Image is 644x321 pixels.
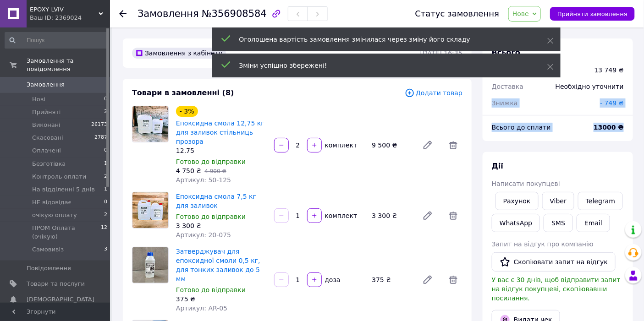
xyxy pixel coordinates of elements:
span: 2 [104,173,107,181]
span: 0 [104,95,107,103]
div: 375 ₴ [176,294,267,304]
span: Артикул: 20-075 [176,231,231,239]
img: Затверджувач для епоксидної смоли 0,5 кг, для тонких заливок до 5 мм [132,247,168,283]
a: Епоксидна смола 7,5 кг для заливок [176,193,256,209]
span: [DEMOGRAPHIC_DATA] [27,295,94,304]
div: Статус замовлення [415,9,500,18]
div: 12.75 [176,146,267,155]
div: Повернутися назад [119,9,127,18]
span: 3 [104,245,107,254]
span: Запит на відгук про компанію [492,240,594,248]
span: Замовлення [138,8,199,19]
div: 3 300 ₴ [176,221,267,230]
span: Написати покупцеві [492,180,560,187]
span: ПРОМ Оплата (очікую) [32,224,101,240]
span: 1 [104,160,107,168]
span: Артикул: 50-125 [176,176,231,184]
span: - 749 ₴ [600,99,624,107]
span: На відділенні 5 днів [32,185,95,194]
span: Знижка [492,99,518,107]
span: Видалити [444,271,462,289]
span: Дії [492,162,503,170]
a: WhatsApp [492,214,540,232]
a: Епоксидна смола 12,75 кг для заливок стільниць прозора [176,120,264,145]
div: комплект [323,211,358,220]
span: Скасовані [32,134,63,142]
span: Доставка [492,83,523,90]
div: Оголошена вартість замовлення змінилася через зміну його складу [239,35,524,44]
span: НЕ відовідає [32,198,72,207]
div: Ваш ID: 2369024 [30,14,110,22]
button: Email [577,214,610,232]
span: Всього до сплати [492,124,551,131]
div: Замовлення з кабінету [132,48,226,59]
div: 13 749 ₴ [594,65,624,75]
span: Замовлення [27,81,65,89]
button: SMS [544,214,573,232]
span: Додати товар [405,88,462,98]
span: №356908584 [202,8,267,19]
a: Редагувати [418,271,437,289]
span: Товари в замовленні (8) [132,88,234,97]
a: Viber [542,192,574,210]
span: Готово до відправки [176,213,246,220]
div: - 3% [176,106,198,117]
span: Повідомлення [27,264,71,272]
span: 4 900 ₴ [204,168,226,174]
b: 13000 ₴ [594,124,624,131]
span: 0 [104,147,107,155]
span: Артикул: AR-05 [176,305,227,312]
span: У вас є 30 днів, щоб відправити запит на відгук покупцеві, скопіювавши посилання. [492,276,621,302]
span: 2 [104,108,107,116]
button: Прийняти замовлення [550,7,635,21]
span: Безготівка [32,160,66,168]
a: Редагувати [418,207,437,225]
span: Контроль оплати [32,173,86,181]
span: 26173 [91,121,107,129]
span: Замовлення та повідомлення [27,57,110,73]
span: Оплачені [32,147,61,155]
span: Нові [32,95,45,103]
span: Готово до відправки [176,158,246,165]
span: Видалити [444,207,462,225]
input: Пошук [5,32,108,49]
span: 12 [101,224,107,240]
span: Видалити [444,136,462,154]
span: Нове [512,10,529,17]
img: Епоксидна смола 7,5 кг для заливок [132,192,168,228]
span: Самовивіз [32,245,64,254]
span: Товари та послуги [27,280,85,288]
span: 0 [104,198,107,207]
span: EPOXY LVIV [30,5,99,14]
span: Прийняти замовлення [557,11,627,17]
div: 9 500 ₴ [368,139,415,152]
a: Telegram [578,192,623,210]
button: Скопіювати запит на відгук [492,252,616,272]
img: Епоксидна смола 12,75 кг для заливок стільниць прозора [132,106,168,142]
div: Зміни успішно збережені! [239,61,524,70]
a: Редагувати [418,136,437,154]
div: доза [323,275,341,284]
span: Готово до відправки [176,286,246,294]
span: 4 750 ₴ [176,167,201,174]
div: комплект [323,141,358,150]
div: 3 300 ₴ [368,209,415,222]
span: 2787 [94,134,107,142]
span: очікую оплату [32,211,77,219]
span: Прийняті [32,108,61,116]
span: 1 [104,185,107,194]
div: 375 ₴ [368,273,415,286]
div: Необхідно уточнити [550,76,629,97]
span: Виконані [32,121,61,129]
button: Рахунок [495,192,539,210]
span: 2 [104,211,107,219]
a: Затверджувач для епоксидної смоли 0,5 кг, для тонких заливок до 5 мм [176,248,260,283]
